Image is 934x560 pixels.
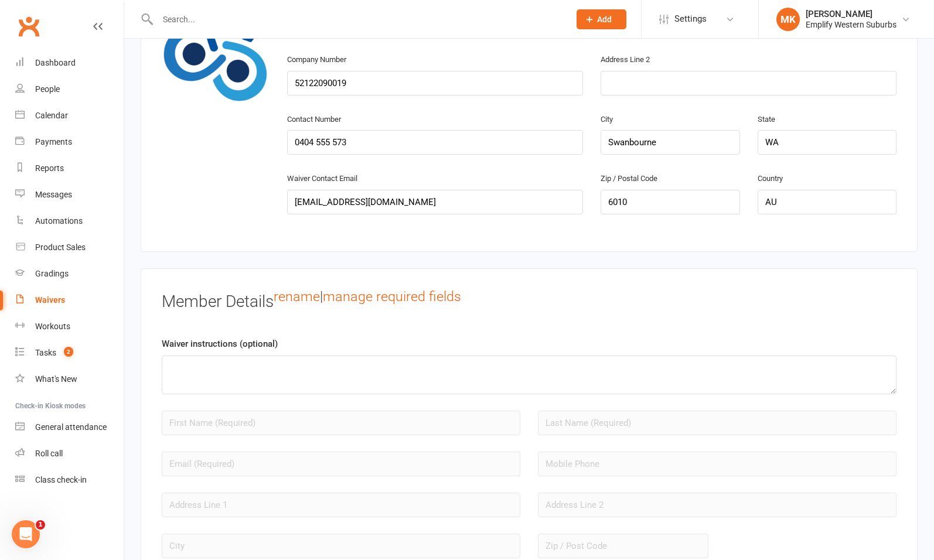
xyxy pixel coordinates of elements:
[15,261,124,287] a: Gradings
[35,422,107,432] div: General attendance
[15,467,124,493] a: Class kiosk mode
[15,287,124,313] a: Waivers
[35,374,77,384] div: What's New
[538,534,708,558] input: Zip / Post Code
[154,11,561,28] input: Search...
[274,288,461,305] sup: |
[674,6,707,32] span: Settings
[538,452,896,476] input: Mobile Phone
[758,173,783,185] label: Country
[15,50,124,76] a: Dashboard
[15,414,124,441] a: General attendance kiosk mode
[162,411,520,435] input: First Name (Required)
[36,520,45,530] span: 1
[538,493,896,517] input: Address Line 2
[15,155,124,182] a: Reports
[15,182,124,208] a: Messages
[35,348,56,357] div: Tasks
[35,322,70,331] div: Workouts
[35,190,72,199] div: Messages
[15,76,124,103] a: People
[162,452,520,476] input: Email (Required)
[15,129,124,155] a: Payments
[601,54,650,66] label: Address Line 2
[35,163,64,173] div: Reports
[323,288,461,305] a: manage required fields
[601,114,613,126] label: City
[597,15,612,24] span: Add
[776,8,800,31] div: MK
[287,173,357,185] label: Waiver Contact Email
[35,111,68,120] div: Calendar
[15,208,124,234] a: Automations
[162,493,520,517] input: Address Line 1
[162,337,278,351] label: Waiver instructions (optional)
[35,84,60,94] div: People
[14,12,43,41] a: Clubworx
[806,9,896,19] div: [PERSON_NAME]
[35,58,76,67] div: Dashboard
[758,114,775,126] label: State
[15,313,124,340] a: Workouts
[538,411,896,435] input: Last Name (Required)
[35,243,86,252] div: Product Sales
[274,288,320,305] a: rename
[806,19,896,30] div: Emplify Western Suburbs
[577,9,626,29] button: Add
[15,103,124,129] a: Calendar
[162,534,520,558] input: City
[35,295,65,305] div: Waivers
[15,234,124,261] a: Product Sales
[35,216,83,226] div: Automations
[35,137,72,146] div: Payments
[15,340,124,366] a: Tasks 2
[12,520,40,548] iframe: Intercom live chat
[287,114,341,126] label: Contact Number
[64,347,73,357] span: 2
[35,475,87,484] div: Class check-in
[15,441,124,467] a: Roll call
[162,289,708,311] h3: Member Details
[35,269,69,278] div: Gradings
[287,54,346,66] label: Company Number
[601,173,657,185] label: Zip / Postal Code
[35,449,63,458] div: Roll call
[15,366,124,392] a: What's New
